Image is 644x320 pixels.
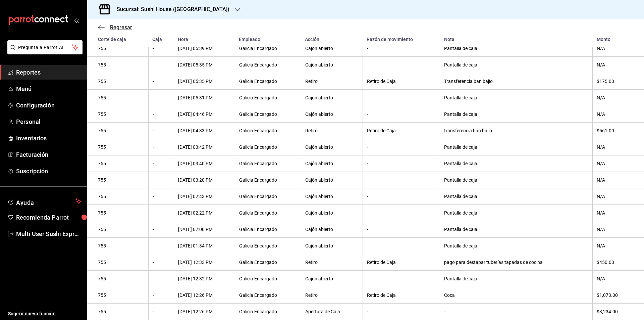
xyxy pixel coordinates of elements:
[444,227,588,232] div: Pantalla de caja
[444,292,588,298] div: Coca
[367,161,436,166] div: -
[367,111,436,117] div: -
[597,62,633,67] div: N/A
[597,95,633,100] div: N/A
[367,95,436,100] div: -
[367,144,436,150] div: -
[178,144,231,150] div: [DATE] 03:42 PM
[178,194,231,199] div: [DATE] 02:43 PM
[98,161,144,166] div: 755
[74,17,79,23] button: open_drawer_menu
[153,46,170,51] div: -
[239,144,297,150] div: Galicia Encargado
[16,213,82,222] span: Recomienda Parrot
[178,79,231,84] div: [DATE] 05:35 PM
[444,144,588,150] div: Pantalla de caja
[98,128,144,133] div: 755
[367,37,436,42] div: Razón de movimiento
[16,68,82,77] span: Reportes
[305,46,359,51] div: Cajón abierto
[597,161,633,166] div: N/A
[239,79,297,84] div: Galicia Encargado
[444,111,588,117] div: Pantalla de caja
[239,111,297,117] div: Galicia Encargado
[178,128,231,133] div: [DATE] 04:33 PM
[597,227,633,232] div: N/A
[597,260,633,265] div: $450.00
[153,177,170,183] div: -
[98,210,144,216] div: 755
[16,167,82,176] span: Suscripción
[367,46,436,51] div: -
[305,260,359,265] div: Retiro
[305,111,359,117] div: Cajón abierto
[178,276,231,281] div: [DATE] 12:32 PM
[16,150,82,159] span: Facturación
[367,177,436,183] div: -
[239,227,297,232] div: Galicia Encargado
[305,292,359,298] div: Retiro
[444,276,588,281] div: Pantalla de caja
[597,177,633,183] div: N/A
[153,144,170,150] div: -
[178,292,231,298] div: [DATE] 12:26 PM
[98,260,144,265] div: 755
[305,243,359,248] div: Cajón abierto
[367,210,436,216] div: -
[597,243,633,248] div: N/A
[367,194,436,199] div: -
[239,37,297,42] div: Empleado
[367,243,436,248] div: -
[153,227,170,232] div: -
[98,292,144,298] div: 755
[16,101,82,110] span: Configuración
[444,46,588,51] div: Pantalla de caja
[305,309,359,314] div: Apertura de Caja
[153,276,170,281] div: -
[178,111,231,117] div: [DATE] 04:46 PM
[98,62,144,67] div: 755
[367,62,436,67] div: -
[239,161,297,166] div: Galicia Encargado
[239,128,297,133] div: Galicia Encargado
[98,79,144,84] div: 755
[444,128,588,133] div: transferencia ban bajío
[305,144,359,150] div: Cajón abierto
[153,161,170,166] div: -
[367,309,436,314] div: -
[444,260,588,265] div: pago para destapar tuberías tapadas de cocina
[7,40,83,54] button: Pregunta a Parrot AI
[178,37,231,42] div: Hora
[178,210,231,216] div: [DATE] 02:22 PM
[178,243,231,248] div: [DATE] 01:34 PM
[239,276,297,281] div: Galicia Encargado
[98,177,144,183] div: 755
[444,79,588,84] div: Transferencia ban bajío
[16,229,82,238] span: Multi User Sushi Express
[98,243,144,248] div: 755
[153,95,170,100] div: -
[305,210,359,216] div: Cajón abierto
[153,309,170,314] div: -
[111,5,229,13] h3: Sucursal: Sushi House ([GEOGRAPHIC_DATA])
[305,276,359,281] div: Cajón abierto
[178,260,231,265] div: [DATE] 12:33 PM
[152,37,170,42] div: Caja
[153,128,170,133] div: -
[16,117,82,126] span: Personal
[597,144,633,150] div: N/A
[178,95,231,100] div: [DATE] 05:31 PM
[444,37,589,42] div: Nota
[597,128,633,133] div: $561.00
[98,37,144,42] div: Corte de caja
[597,194,633,199] div: N/A
[597,79,633,84] div: $175.00
[444,62,588,67] div: Pantalla de caja
[239,46,297,51] div: Galicia Encargado
[239,309,297,314] div: Galicia Encargado
[239,62,297,67] div: Galicia Encargado
[239,177,297,183] div: Galicia Encargado
[98,95,144,100] div: 755
[98,46,144,51] div: 755
[239,292,297,298] div: Galicia Encargado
